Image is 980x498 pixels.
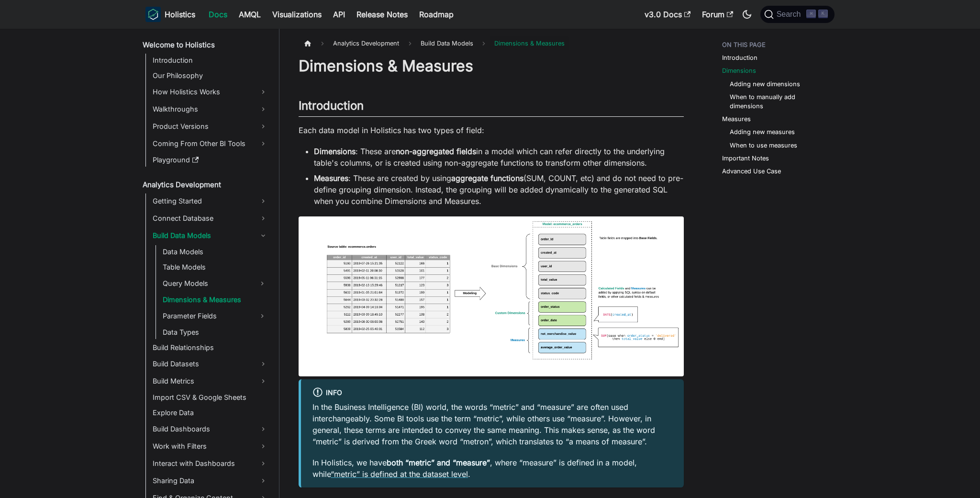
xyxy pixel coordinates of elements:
[203,7,233,22] a: Docs
[299,57,684,76] h1: Dimensions & Measures
[314,172,684,207] li: : These are created by using (SUM, COUNT, etc) and do not need to pre-define grouping dimension. ...
[160,308,254,324] a: Parameter Fields
[730,127,795,136] a: Adding new measures
[299,124,684,136] p: Each data model in Holistics has two types of field:
[314,147,356,156] strong: Dimensions
[774,10,807,19] span: Search
[160,260,271,274] a: Table Models
[722,66,756,75] a: Dimensions
[396,147,476,156] strong: non-aggregated fields
[160,293,271,306] a: Dimensions & Measures
[331,469,468,479] a: “metric” is defined at the dataset level
[150,456,271,471] a: Interact with Dashboards
[312,387,672,399] div: info
[150,406,271,419] a: Explore Data
[722,154,769,163] a: Important Notes
[451,173,523,183] strong: aggregate functions
[730,141,797,150] a: When to use measures
[416,36,478,50] span: Build Data Models
[150,84,271,100] a: How Holistics Works
[165,9,195,20] b: Holistics
[150,102,271,117] a: Walkthroughs
[150,153,271,167] a: Playground
[639,7,696,22] a: v3.0 Docs
[150,136,271,151] a: Coming From Other BI Tools
[150,54,271,67] a: Introduction
[722,114,751,124] a: Measures
[136,29,279,498] nav: Docs sidebar
[150,341,271,354] a: Build Relationships
[351,7,413,22] a: Release Notes
[150,228,271,243] a: Build Data Models
[314,146,684,169] li: : These are in a model which can refer directly to the underlying table's columns, or is created ...
[818,10,828,18] kbd: K
[806,10,816,18] kbd: ⌘
[160,276,254,291] a: Query Models
[150,356,271,372] a: Build Datasets
[145,7,195,22] a: HolisticsHolistics
[328,36,404,50] span: Analytics Development
[150,473,271,488] a: Sharing Data
[150,193,271,209] a: Getting Started
[312,457,672,480] p: In Holistics, we have , where “measure” is defined in a model, while .
[722,53,757,62] a: Introduction
[160,245,271,259] a: Data Models
[233,7,267,22] a: AMQL
[327,7,351,22] a: API
[254,276,271,291] button: Expand sidebar category 'Query Models'
[696,7,739,22] a: Forum
[314,173,348,183] strong: Measures
[150,439,271,454] a: Work with Filters
[140,178,271,192] a: Analytics Development
[413,7,459,22] a: Roadmap
[150,69,271,82] a: Our Philosophy
[150,391,271,404] a: Import CSV & Google Sheets
[299,36,317,50] a: Home page
[145,7,161,22] img: Holistics
[150,119,271,134] a: Product Versions
[760,6,835,23] button: Search (Command+K)
[254,308,271,324] button: Expand sidebar category 'Parameter Fields'
[150,373,271,389] a: Build Metrics
[160,326,271,339] a: Data Types
[299,36,684,50] nav: Breadcrumbs
[730,92,825,111] a: When to manually add dimensions
[140,38,271,52] a: Welcome to Holistics
[739,7,755,22] button: Switch between dark and light mode (currently dark mode)
[312,401,672,447] p: In the Business Intelligence (BI) world, the words “metric” and “measure” are often used intercha...
[722,167,781,176] a: Advanced Use Case
[490,36,569,50] span: Dimensions & Measures
[730,79,800,89] a: Adding new dimensions
[387,458,490,467] strong: both “metric” and “measure”
[267,7,327,22] a: Visualizations
[150,211,271,226] a: Connect Database
[299,99,684,117] h2: Introduction
[150,421,271,437] a: Build Dashboards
